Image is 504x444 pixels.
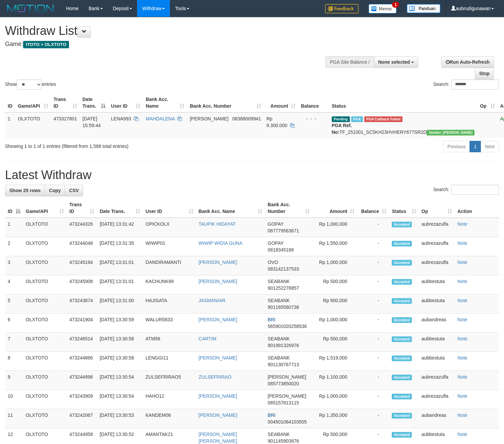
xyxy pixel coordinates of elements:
[312,390,358,409] td: Rp 1,000,000
[357,218,389,237] td: -
[199,317,237,322] a: [PERSON_NAME]
[143,237,196,256] td: WIWIP01
[143,256,196,275] td: DANDIRAMANTI
[312,275,358,294] td: Rp 500,000
[457,260,467,265] a: Note
[392,260,412,266] span: Accepted
[266,116,287,128] span: Rp 9.300.000
[232,116,261,121] span: Copy 08388009941 to clipboard
[357,256,389,275] td: -
[481,141,499,152] a: Next
[301,115,326,122] div: - - -
[457,279,467,284] a: Note
[15,112,51,138] td: OLXTOTO
[54,116,77,121] span: 473327801
[268,266,299,272] span: Copy 083142137533 to clipboard
[389,199,419,218] th: Status: activate to sort column ascending
[67,256,97,275] td: 473245194
[23,333,67,352] td: OLXTOTO
[67,199,97,218] th: Trans ID: activate to sort column ascending
[15,93,51,112] th: Game/API: activate to sort column ascending
[268,343,299,348] span: Copy 901991326976 to clipboard
[268,432,290,437] span: SEABANK
[268,412,275,418] span: BRI
[5,294,23,314] td: 5
[457,393,467,399] a: Note
[5,140,205,150] div: Showing 1 to 1 of 1 entries (filtered from 1,588 total entries)
[419,314,455,333] td: aubandreas
[23,275,67,294] td: OLXTOTO
[23,256,67,275] td: OLXTOTO
[97,275,143,294] td: [DATE] 13:31:01
[419,294,455,314] td: aubbestuta
[419,390,455,409] td: aubrezazulfa
[451,185,499,195] input: Search:
[199,393,237,399] a: [PERSON_NAME]
[199,374,232,380] a: ZULSEFRIRAO
[419,256,455,275] td: aubrezazulfa
[5,237,23,256] td: 2
[268,400,299,405] span: Copy 085157813115 to clipboard
[392,355,412,361] span: Accepted
[5,390,23,409] td: 10
[268,260,278,265] span: OVO
[143,352,196,371] td: LENGGI11
[268,362,299,367] span: Copy 901130767713 to clipboard
[67,371,97,390] td: 473244998
[332,123,352,135] b: PGA Ref. No:
[419,333,455,352] td: aubbestuta
[392,413,412,419] span: Accepted
[5,218,23,237] td: 1
[5,168,499,182] h1: Latest Withdraw
[351,116,363,122] span: Marked by aubrezazulfa
[477,93,497,112] th: Op: activate to sort column ascending
[443,141,470,152] a: Previous
[312,218,358,237] td: Rp 1,000,000
[67,333,97,352] td: 473246514
[357,294,389,314] td: -
[357,199,389,218] th: Balance: activate to sort column ascending
[143,371,196,390] td: ZULSEFRIRAO5
[457,221,467,227] a: Note
[111,116,131,121] span: LENA993
[364,116,402,122] span: PGA Error
[457,412,467,418] a: Note
[199,432,237,444] a: [PERSON_NAME] [PERSON_NAME]
[392,298,412,304] span: Accepted
[457,336,467,341] a: Note
[5,79,56,90] label: Show entries
[419,218,455,237] td: aubrezazulfa
[23,41,69,48] span: ITOTO > OLXTOTO
[419,371,455,390] td: aubrezazulfa
[419,409,455,428] td: aubandreas
[199,298,226,303] a: JASMANIAR
[5,333,23,352] td: 7
[312,294,358,314] td: Rp 600,000
[268,298,290,303] span: SEABANK
[108,93,143,112] th: User ID: activate to sort column ascending
[143,409,196,428] td: KANDEM06
[419,237,455,256] td: aubrezazulfa
[332,116,350,122] span: Pending
[17,79,42,90] select: Showentries
[392,241,412,246] span: Accepted
[457,298,467,303] a: Note
[23,314,67,333] td: OLXTOTO
[357,409,389,428] td: -
[97,390,143,409] td: [DATE] 13:30:54
[5,352,23,371] td: 8
[5,185,45,196] a: Show 25 rows
[392,222,412,227] span: Accepted
[329,112,477,138] td: TF_251001_SC5KH23HVHERY677SR2D
[457,432,467,437] a: Note
[196,199,265,218] th: Bank Acc. Name: activate to sort column ascending
[312,199,358,218] th: Amount: activate to sort column ascending
[312,409,358,428] td: Rp 1,350,000
[143,93,187,112] th: Bank Acc. Name: activate to sort column ascending
[268,279,290,284] span: SEABANK
[357,237,389,256] td: -
[374,56,419,68] button: None selected
[23,390,67,409] td: OLXTOTO
[357,390,389,409] td: -
[419,275,455,294] td: aubbestuta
